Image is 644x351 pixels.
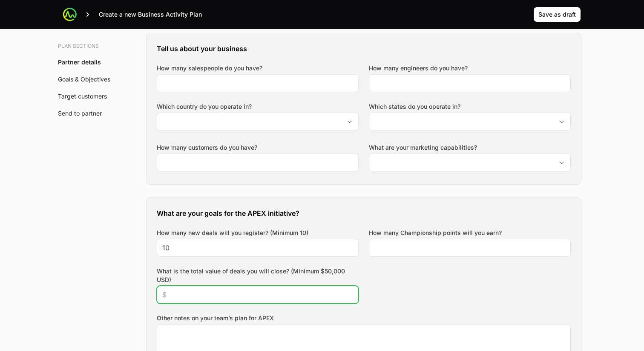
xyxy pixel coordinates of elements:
[157,229,308,237] label: How many new deals will you register? (Minimum 10)
[341,113,358,130] div: Open
[157,44,571,54] h3: Tell us about your business
[553,154,570,171] div: Open
[157,102,359,111] label: Which country do you operate in?
[538,9,576,20] span: Save as draft
[157,64,262,73] label: How many salespeople do you have?
[99,10,202,19] p: Create a new Business Activity Plan
[369,64,468,73] label: How many engineers do you have?
[157,143,257,152] label: How many customers do you have?
[58,93,107,100] a: Target customers
[162,290,353,300] input: $
[58,110,102,117] a: Send to partner
[58,43,116,49] h3: Plan sections
[369,229,502,237] label: How many Championship points will you earn?
[157,208,571,218] h3: What are your goals for the APEX initiative?
[369,143,571,152] label: What are your marketing capabilities?
[157,314,571,322] label: Other notes on your team’s plan for APEX
[157,267,359,284] label: What is the total value of deals you will close? (Minimum $50,000 USD)
[533,7,581,22] button: Save as draft
[58,75,110,83] a: Goals & Objectives
[58,58,101,66] a: Partner details
[63,8,77,21] img: ActivitySource
[553,113,570,130] div: Open
[369,102,571,111] label: Which states do you operate in?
